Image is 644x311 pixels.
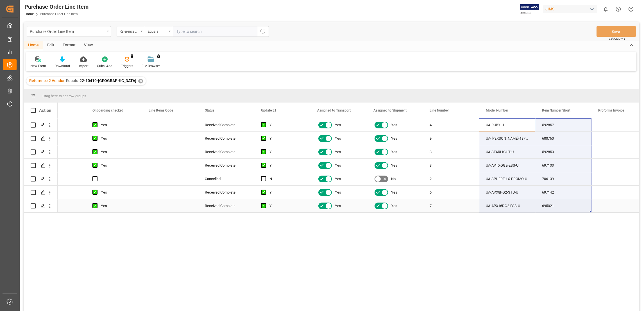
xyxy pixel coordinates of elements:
[24,145,58,159] div: Press SPACE to select this row.
[205,199,248,212] div: Received Complete
[535,186,591,199] div: 697142
[30,145,86,158] div: OJ
[24,118,58,132] div: Press SPACE to select this row.
[423,199,479,212] div: 7
[101,146,135,158] div: Yes
[335,119,341,131] span: Yes
[423,186,479,199] div: 6
[24,172,58,186] div: Press SPACE to select this row.
[391,119,397,131] span: Yes
[97,63,112,69] div: Quick Add
[535,145,591,158] div: 592853
[317,108,351,112] span: Assigned to Transport
[423,118,479,131] div: 4
[543,5,597,13] div: JIMS
[205,132,248,145] div: Received Complete
[269,199,304,212] div: Y
[205,146,248,158] div: Received Complete
[423,145,479,158] div: 3
[335,199,341,212] span: Yes
[257,26,269,37] button: search button
[391,199,397,212] span: Yes
[101,186,135,199] div: Yes
[479,172,535,185] div: UA-SPHERE-LX-PROMO-U
[149,108,173,112] span: Line Items Code
[30,199,86,212] div: OJ
[145,26,173,37] button: open menu
[117,26,145,37] button: open menu
[27,26,111,37] button: open menu
[24,186,58,199] div: Press SPACE to select this row.
[80,78,136,83] span: 22-10410-[GEOGRAPHIC_DATA]
[261,108,276,112] span: Update E1
[535,199,591,212] div: 695021
[24,159,58,172] div: Press SPACE to select this row.
[173,26,257,37] input: Type to search
[78,63,89,69] div: Import
[535,159,591,172] div: 697133
[479,186,535,199] div: UA-APX8PG2-STU-U
[55,63,70,69] div: Download
[335,132,341,145] span: Yes
[120,28,139,34] div: Reference 2 Vendor
[205,186,248,199] div: Received Complete
[30,172,86,185] div: OJ
[58,41,80,50] div: Format
[101,199,135,212] div: Yes
[391,186,397,199] span: Yes
[612,3,625,15] button: Help Center
[24,199,58,213] div: Press SPACE to select this row.
[486,108,508,112] span: Model Number
[423,132,479,145] div: 9
[542,108,570,112] span: Item Number Short
[30,186,86,199] div: OJ
[430,108,449,112] span: Line Number
[205,172,248,185] div: Cancelled
[101,132,135,145] div: Yes
[269,132,304,145] div: Y
[479,145,535,158] div: UA-STARLIGHT-U
[30,28,105,35] div: Purchase Order Line Item
[269,172,304,185] div: N
[535,118,591,131] div: 592857
[148,28,167,34] div: Equals
[269,146,304,158] div: Y
[29,78,65,83] span: Reference 2 Vendor
[101,159,135,172] div: Yes
[535,132,591,145] div: 600760
[391,146,397,158] span: Yes
[80,41,97,50] div: View
[205,119,248,131] div: Received Complete
[535,172,591,185] div: 706139
[205,159,248,172] div: Received Complete
[391,159,397,172] span: Yes
[30,63,46,69] div: New Form
[479,199,535,212] div: UA-APX16DG2-ESS-U
[423,159,479,172] div: 8
[543,4,599,14] button: JIMS
[24,3,89,11] div: Purchase Order Line Item
[30,132,86,145] div: OJ
[39,108,51,113] div: Action
[43,41,58,50] div: Edit
[335,146,341,158] span: Yes
[92,108,123,112] span: Onboarding checked
[479,118,535,131] div: UA-RUBY-U
[269,186,304,199] div: Y
[599,3,612,15] button: show 0 new notifications
[42,94,86,98] span: Drag here to set row groups
[423,172,479,185] div: 2
[335,186,341,199] span: Yes
[391,172,396,185] span: No
[66,78,78,83] span: Equals
[479,132,535,145] div: UA-[PERSON_NAME]-187-U
[335,159,341,172] span: Yes
[138,79,143,83] div: ✕
[24,41,43,50] div: Home
[269,159,304,172] div: Y
[24,12,34,16] a: Home
[597,26,636,37] button: Save
[30,159,86,172] div: OJ
[101,119,135,131] div: Yes
[391,132,397,145] span: Yes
